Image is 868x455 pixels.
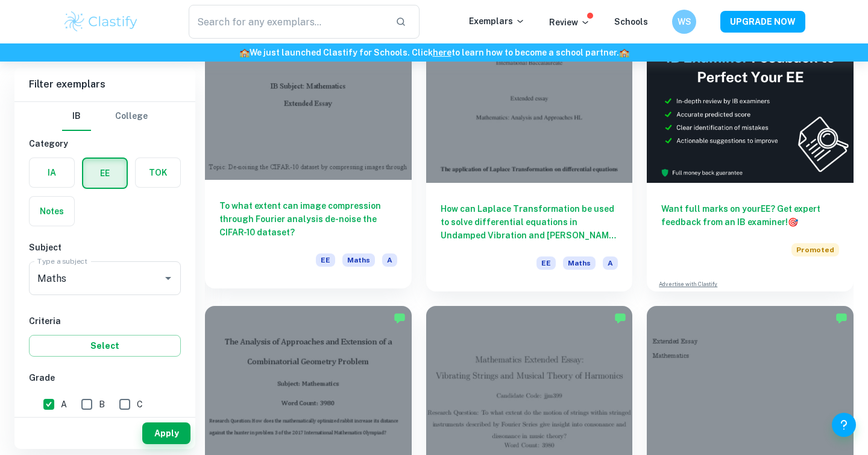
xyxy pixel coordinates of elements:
p: Review [549,16,590,29]
h6: We just launched Clastify for Schools. Click to learn how to become a school partner. [2,46,866,59]
h6: Criteria [29,314,181,328]
p: Exemplars [469,14,525,28]
span: EE [316,253,335,267]
span: C [137,398,143,411]
span: A [61,398,67,411]
img: Marked [835,312,848,324]
button: Apply [142,422,190,444]
div: Filter type choice [62,102,148,131]
img: Thumbnail [647,28,854,183]
input: Search for any exemplars... [189,5,386,39]
h6: Category [29,137,181,150]
button: Help and Feedback [832,413,856,437]
h6: Want full marks on your EE ? Get expert feedback from an IB examiner! [661,202,839,229]
span: 🏫 [619,48,629,57]
h6: To what extent can image compression through Fourier analysis de-noise the CIFAR-10 dataset? [219,199,397,239]
a: How can Laplace Transformation be used to solve differential equations in Undamped Vibration and ... [426,28,633,291]
h6: How can Laplace Transformation be used to solve differential equations in Undamped Vibration and ... [441,202,618,242]
span: A [382,253,397,267]
button: Open [160,270,177,287]
a: Want full marks on yourEE? Get expert feedback from an IB examiner!PromotedAdvertise with Clastify [647,28,854,291]
h6: Grade [29,371,181,384]
span: Promoted [791,243,839,256]
label: Type a subject [37,256,87,266]
button: TOK [136,158,180,187]
button: College [115,102,148,131]
span: A [603,256,618,270]
a: here [433,48,451,57]
img: Marked [394,312,406,324]
span: Maths [342,253,375,267]
button: WS [672,10,696,34]
h6: WS [678,15,691,28]
img: Clastify logo [63,10,139,34]
button: EE [83,159,127,188]
span: 🏫 [239,48,250,57]
button: IA [30,158,74,187]
h6: Subject [29,241,181,254]
a: To what extent can image compression through Fourier analysis de-noise the CIFAR-10 dataset?EEMathsA [205,28,412,291]
span: 🎯 [788,217,798,227]
button: Notes [30,197,74,226]
span: EE [536,256,556,270]
button: IB [62,102,91,131]
span: B [99,398,105,411]
button: UPGRADE NOW [720,11,805,33]
button: Select [29,335,181,357]
span: Maths [563,256,596,270]
a: Schools [614,17,648,27]
img: Marked [614,312,626,324]
a: Advertise with Clastify [659,280,717,288]
h6: Filter exemplars [14,68,195,101]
